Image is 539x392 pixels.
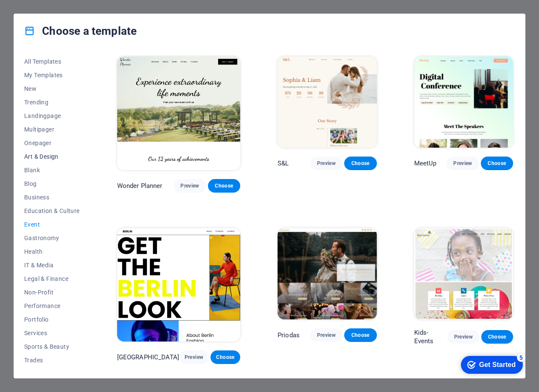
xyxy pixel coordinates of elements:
span: Blog [24,180,80,187]
button: Preview [310,157,342,170]
span: Performance [24,302,80,309]
button: Portfolio [24,313,80,326]
span: Preview [186,354,202,361]
button: Preview [179,350,209,364]
span: Preview [317,332,336,339]
button: Blank [24,163,80,177]
p: Wonder Planner [117,182,163,190]
p: Priodas [278,331,300,339]
button: Art & Design [24,150,80,163]
span: Non-Profit [24,289,80,296]
img: S&L [278,56,376,148]
img: MeetUp [414,56,514,148]
p: MeetUp [414,159,437,168]
img: BERLIN [117,228,240,342]
img: Priodas [278,228,376,319]
button: Sports & Beauty [24,340,80,353]
span: New [24,85,80,92]
div: 5 [63,2,71,10]
img: Kids-Events [414,228,514,319]
button: Choose [344,328,376,342]
span: Choose [351,332,370,339]
button: New [24,82,80,95]
button: Gastronomy [24,231,80,245]
button: Multipager [24,123,80,136]
span: Services [24,330,80,336]
span: Preview [453,160,472,167]
button: Preview [174,179,206,193]
span: Choose [215,182,233,189]
span: Business [24,194,80,201]
button: Preview [446,157,479,170]
span: Onepager [24,140,80,146]
button: Legal & Finance [24,272,80,286]
button: Preview [447,330,479,344]
span: Preview [317,160,336,167]
span: Multipager [24,126,80,133]
span: My Templates [24,72,80,78]
p: S&L [278,159,289,168]
span: Event [24,221,80,228]
button: All Templates [24,55,80,68]
button: Blog [24,177,80,190]
button: Education & Culture [24,204,80,218]
button: Onepager [24,136,80,150]
button: My Templates [24,68,80,82]
button: Choose [208,179,240,193]
span: Gastronomy [24,235,80,241]
span: Health [24,248,80,255]
button: Preview [310,328,342,342]
span: Legal & Finance [24,275,80,282]
div: Get Started [25,9,62,17]
span: Trades [24,357,80,364]
span: Preview [454,333,472,340]
span: IT & Media [24,262,80,269]
h4: Choose a template [24,24,137,38]
p: Kids-Events [414,328,448,345]
span: Choose [351,160,370,167]
button: Choose [481,330,513,344]
button: Non-Profit [24,286,80,299]
span: Preview [180,182,199,189]
span: Art & Design [24,153,80,160]
span: Portfolio [24,316,80,323]
button: Travel [24,367,80,381]
p: [GEOGRAPHIC_DATA] [117,353,179,361]
span: Trending [24,99,80,106]
span: Choose [217,354,233,361]
button: Event [24,218,80,231]
button: Landingpage [24,109,80,123]
span: Landingpage [24,112,80,119]
button: Services [24,326,80,340]
button: Trades [24,353,80,367]
span: Sports & Beauty [24,343,80,350]
button: IT & Media [24,258,80,272]
img: Wonder Planner [117,56,240,170]
span: Education & Culture [24,207,80,214]
span: All Templates [24,58,80,65]
button: Trending [24,95,80,109]
button: Performance [24,299,80,313]
button: Health [24,245,80,258]
span: Choose [488,160,506,167]
div: Get Started 5 items remaining, 0% complete [7,4,69,22]
span: Blank [24,167,80,174]
span: Choose [488,333,506,340]
button: Choose [211,350,240,364]
button: Choose [344,157,376,170]
button: Business [24,190,80,204]
button: Choose [481,157,513,170]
